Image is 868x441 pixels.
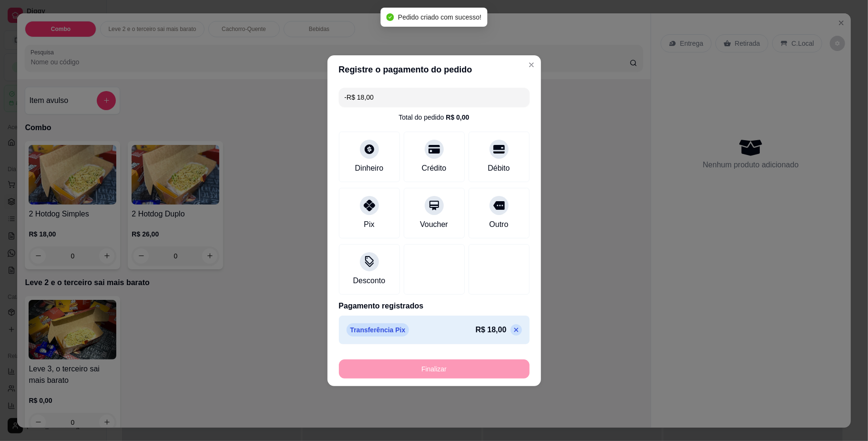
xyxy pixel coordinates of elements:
span: Pedido criado com sucesso! [398,13,481,21]
header: Registre o pagamento do pedido [327,55,541,84]
div: Outro [489,219,508,230]
div: R$ 0,00 [446,113,469,122]
p: Pagamento registrados [339,300,530,312]
span: check-circle [387,13,394,21]
div: Total do pedido [398,113,469,122]
div: Desconto [353,275,386,287]
p: R$ 18,00 [476,324,507,336]
p: Transferência Pix [347,323,409,337]
div: Dinheiro [355,163,384,174]
div: Pix [364,219,374,230]
div: Débito [488,163,510,174]
div: Crédito [422,163,447,174]
input: Ex.: hambúrguer de cordeiro [345,88,524,107]
button: Close [524,57,539,72]
div: Voucher [420,219,448,230]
